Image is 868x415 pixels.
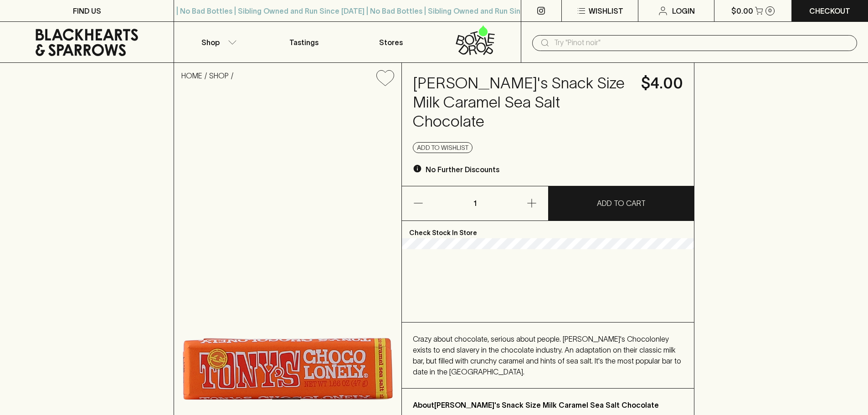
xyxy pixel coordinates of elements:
[768,8,772,13] p: 0
[73,5,101,16] p: FIND US
[549,186,694,220] button: ADD TO CART
[464,186,486,220] p: 1
[379,37,403,48] p: Stores
[597,198,646,209] p: ADD TO CART
[413,142,473,153] button: Add to wishlist
[413,335,681,376] span: Crazy about chocolate, serious about people. [PERSON_NAME]'s Chocolonley exists to end slavery in...
[402,221,694,238] p: Check Stock In Store
[174,22,261,62] button: Shop
[181,72,202,80] a: HOME
[348,22,434,62] a: Stores
[731,5,753,16] p: $0.00
[201,37,220,48] p: Shop
[209,72,229,80] a: SHOP
[261,22,347,62] a: Tastings
[554,36,850,50] input: Try "Pinot noir"
[373,67,398,90] button: Add to wishlist
[641,74,683,93] h4: $4.00
[289,37,318,48] p: Tastings
[809,5,850,16] p: Checkout
[426,164,499,175] p: No Further Discounts
[413,74,630,131] h4: [PERSON_NAME]'s Snack Size Milk Caramel Sea Salt Chocolate
[589,5,623,16] p: Wishlist
[672,5,695,16] p: Login
[413,400,683,410] p: About [PERSON_NAME]'s Snack Size Milk Caramel Sea Salt Chocolate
